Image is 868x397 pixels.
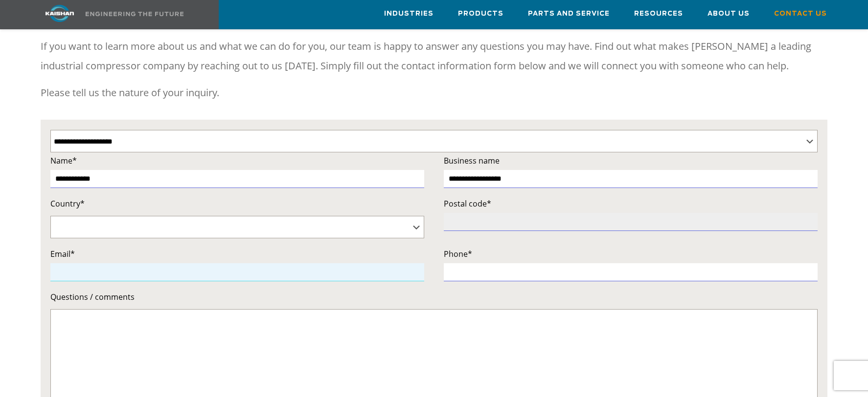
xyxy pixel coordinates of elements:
[528,0,610,27] a: Parts and Service
[634,8,683,20] span: Resources
[774,8,827,20] span: Contact Us
[458,0,503,27] a: Products
[50,247,424,261] label: Email*
[444,154,818,167] label: Business name
[86,12,183,16] img: Engineering the future
[23,5,96,22] img: kaishan logo
[634,0,683,27] a: Resources
[41,83,827,103] p: Please tell us the nature of your inquiry.
[444,247,818,261] label: Phone*
[50,154,424,167] label: Name*
[458,8,503,20] span: Products
[384,8,434,20] span: Industries
[41,37,827,76] p: If you want to learn more about us and what we can do for you, our team is happy to answer any qu...
[384,0,434,27] a: Industries
[708,8,750,20] span: About Us
[444,197,818,210] label: Postal code*
[528,8,610,20] span: Parts and Service
[708,0,750,27] a: About Us
[774,0,827,27] a: Contact Us
[50,197,424,210] label: Country*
